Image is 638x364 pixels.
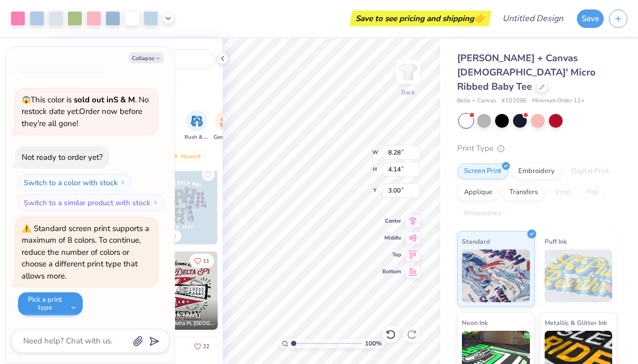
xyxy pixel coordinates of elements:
[511,164,562,179] div: Embroidery
[565,164,616,179] div: Digital Print
[352,11,489,26] div: Save to see pricing and shipping
[152,199,159,206] img: Switch to a similar product with stock
[157,312,200,319] span: [PERSON_NAME]
[457,185,499,200] div: Applique
[185,110,209,141] div: filter for Rush & Bid
[120,179,126,186] img: Switch to a color with stock
[203,258,209,264] span: 11
[365,339,382,348] span: 100 %
[457,97,496,106] span: Bella + Canvas
[457,164,508,179] div: Screen Print
[217,252,295,330] img: 99edcb88-b669-4548-8e21-b6703597cff9
[382,234,401,242] span: Middle
[189,339,214,353] button: Like
[382,268,401,275] span: Bottom
[189,254,214,268] button: Like
[382,251,401,258] span: Top
[462,317,488,328] span: Neon Ink
[581,185,605,200] div: Foil
[140,166,218,244] img: 5a4b4175-9e88-49c8-8a23-26d96782ddc6
[217,166,295,244] img: a3f22b06-4ee5-423c-930f-667ff9442f68
[398,61,419,82] img: Back
[22,223,149,281] div: Standard screen print supports a maximum of 8 colors. To continue, reduce the number of colors or...
[18,194,165,211] button: Switch to a similar product with stock
[474,12,486,24] span: 👉
[22,94,149,129] span: This color is . No restock date yet. Order now before they're all gone!
[214,110,238,141] div: filter for Game Day
[185,110,209,141] button: filter button
[140,252,218,330] img: 8e53ebf9-372a-43e2-8144-f469002dff18
[457,206,508,222] div: Rhinestones
[382,217,401,225] span: Center
[185,133,209,141] span: Rush & Bid
[462,236,490,247] span: Standard
[202,168,215,181] button: Like
[501,97,527,106] span: # 1010BE
[548,185,577,200] div: Vinyl
[545,250,613,302] img: Puff Ink
[22,152,103,162] div: Not ready to order yet?
[577,9,604,28] button: Save
[214,110,238,141] button: filter button
[532,97,585,106] span: Minimum Order: 12 +
[502,185,545,200] div: Transfers
[462,250,530,302] img: Standard
[457,142,617,155] div: Print Type
[401,88,415,97] div: Back
[220,115,232,127] img: Game Day Image
[18,292,83,315] button: Pick a print type
[214,133,238,141] span: Game Day
[203,344,209,349] span: 22
[545,317,607,328] span: Metallic & Glitter Ink
[22,95,31,105] span: 😱
[494,8,572,29] input: Untitled Design
[457,52,595,93] span: [PERSON_NAME] + Canvas [DEMOGRAPHIC_DATA]' Micro Ribbed Baby Tee
[74,94,135,105] strong: sold out in S & M
[191,115,203,127] img: Rush & Bid Image
[166,150,206,162] div: Newest
[129,52,164,63] button: Collapse
[545,236,567,247] span: Puff Ink
[18,174,132,191] button: Switch to a color with stock
[157,320,214,328] span: Alpha Delta Pi, [GEOGRAPHIC_DATA][US_STATE] at [GEOGRAPHIC_DATA]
